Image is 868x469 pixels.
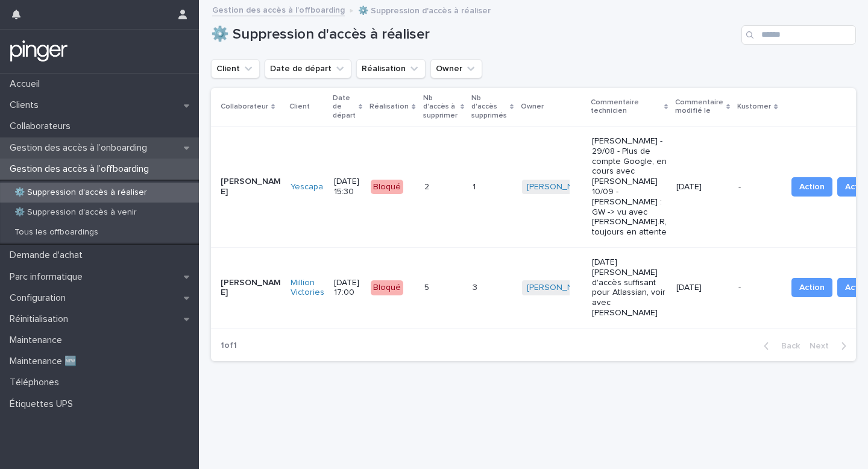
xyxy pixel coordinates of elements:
p: Gestion des accès à l’onboarding [5,142,157,154]
p: Maintenance [5,335,72,346]
button: Client [211,59,260,78]
p: Clients [5,99,48,111]
p: [DATE] [676,283,729,293]
p: [PERSON_NAME] - 29/08 - Plus de compte Google, en cours avec [PERSON_NAME] 10/09 - [PERSON_NAME] ... [592,136,667,238]
p: [DATE] 17:00 [334,278,361,298]
p: - [738,280,743,293]
p: ⚙️ Suppression d'accès à réaliser [5,187,157,198]
p: [DATE] [PERSON_NAME] d'accès suffisant pour Atlassian, voir avec [PERSON_NAME] [592,257,667,318]
input: Search [741,25,856,45]
p: 1 of 1 [211,331,247,360]
p: - [738,180,743,192]
p: Étiquettes UPS [5,398,83,410]
div: Bloqué [371,180,403,195]
span: Action [799,282,825,294]
p: 1 [473,180,478,192]
p: 3 [473,280,480,293]
p: [DATE] 15:30 [334,177,361,197]
button: Back [754,341,805,351]
p: Gestion des accès à l’offboarding [5,163,159,175]
p: Nb d'accès à supprimer [423,92,458,122]
p: Demande d'achat [5,250,92,261]
p: [PERSON_NAME] [221,177,281,197]
p: Parc informatique [5,271,92,283]
span: Action [799,181,825,193]
a: [PERSON_NAME] [527,182,593,192]
span: Back [774,342,800,350]
p: Collaborateurs [5,121,80,132]
a: Yescapa [291,182,323,192]
a: [PERSON_NAME] [527,283,593,293]
button: Action [791,278,832,297]
a: Gestion des accès à l’offboarding [212,2,345,16]
p: 2 [424,180,432,192]
p: 5 [424,280,432,293]
span: Next [810,342,836,350]
p: [DATE] [676,182,729,192]
p: Date de départ [333,92,356,122]
button: Réalisation [356,59,426,78]
p: Client [289,100,310,113]
p: ⚙️ Suppression d'accès à venir [5,207,146,218]
button: Action [791,177,832,197]
h1: ⚙️ Suppression d'accès à réaliser [211,26,737,43]
p: Owner [521,100,544,113]
p: Maintenance 🆕 [5,356,86,367]
p: ⚙️ Suppression d'accès à réaliser [358,3,491,16]
button: Owner [430,59,482,78]
p: Réalisation [370,100,409,113]
p: Commentaire modifié le [675,96,723,118]
p: Accueil [5,78,49,90]
p: Tous les offboardings [5,227,108,238]
p: Commentaire technicien [591,96,661,118]
p: Réinitialisation [5,313,78,325]
a: Million Victories [291,278,324,298]
p: [PERSON_NAME] [221,278,281,298]
p: Téléphones [5,377,69,388]
p: Nb d'accès supprimés [471,92,507,122]
div: Bloqué [371,280,403,295]
img: mTgBEunGTSyRkCgitkcU [10,39,68,63]
p: Collaborateur [221,100,268,113]
button: Next [805,341,856,351]
p: Kustomer [737,100,771,113]
button: Date de départ [265,59,351,78]
p: Configuration [5,292,75,304]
